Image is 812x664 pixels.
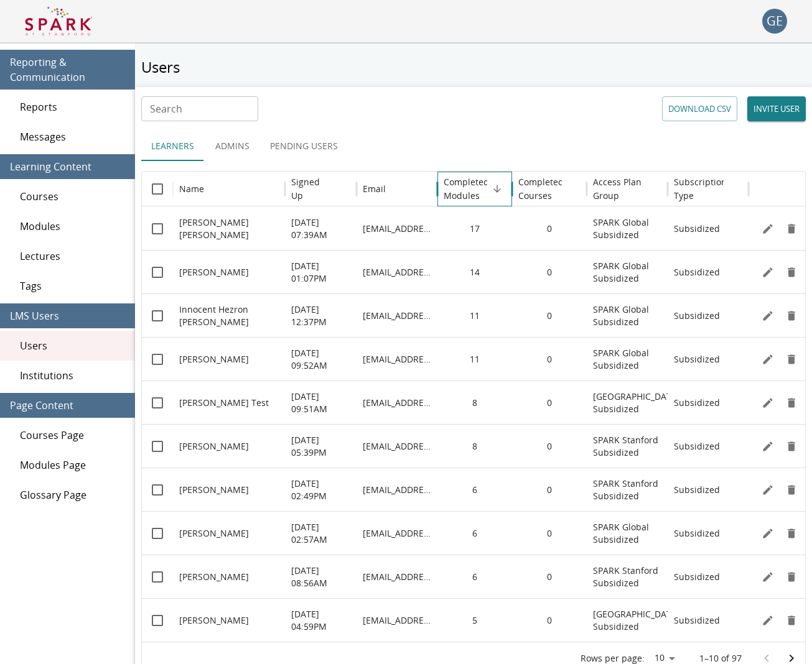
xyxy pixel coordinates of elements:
div: 8 [437,380,512,424]
div: 0 [512,424,587,468]
span: Tags [20,279,125,293]
svg: Edit [762,397,774,409]
p: SPARK Stanford Subsidized [593,434,661,459]
button: Delete [782,568,801,586]
div: 11 [437,337,512,380]
button: Sort [725,180,742,198]
p: SPARK Global Subsidized [593,303,661,328]
p: [PERSON_NAME] [179,353,249,366]
svg: Remove [785,266,798,279]
p: Innocent Hezron [PERSON_NAME] [179,303,279,328]
span: Courses Page [20,428,125,443]
button: Delete [782,307,801,325]
div: 0 [512,250,587,293]
button: Edit [758,307,777,325]
svg: Edit [762,353,774,366]
div: innocenthezron73@gmail.com [357,293,437,337]
p: [DATE] 02:49PM [291,477,350,502]
p: [DATE] 09:51AM [291,390,350,415]
p: [PERSON_NAME] [179,484,249,496]
svg: Edit [762,484,774,496]
div: 6 [437,468,512,511]
div: 0 [512,468,587,511]
p: [PERSON_NAME] [179,440,249,453]
p: [DATE] 09:52AM [291,347,350,372]
p: Subsidized [674,310,720,322]
svg: Remove [785,223,798,235]
div: emade.nkwelle@ubuea.cm [357,206,437,250]
p: Subsidized [674,484,720,496]
div: 0 [512,337,587,380]
button: Delete [782,437,801,456]
button: Edit [758,394,777,412]
span: Reports [20,99,125,114]
button: Edit [758,611,777,630]
span: Modules [20,219,125,234]
h5: Users [135,57,812,77]
div: 0 [512,511,587,555]
div: segda.abdoulaye@yahoo.fr [357,511,437,555]
button: Delete [782,219,801,238]
p: SPARK Global Subsidized [593,347,661,372]
div: user types [141,131,806,161]
div: 0 [512,206,587,250]
p: Subsidized [674,353,720,366]
div: jwonkim@stanford.edu [357,424,437,468]
button: Pending Users [260,131,348,161]
svg: Remove [785,440,798,453]
button: Download CSV [662,96,737,121]
button: Delete [782,350,801,369]
button: Edit [758,219,777,238]
svg: Remove [785,397,798,409]
div: 5 [437,598,512,642]
button: Invite user [747,96,806,121]
div: 0 [512,555,587,598]
span: Messages [20,129,125,144]
span: Glossary Page [20,487,125,502]
p: [DATE] 02:57AM [291,521,350,546]
p: [DATE] 01:07PM [291,260,350,285]
button: Edit [758,350,777,369]
h6: Access Plan Group [593,175,661,203]
div: 0 [512,293,587,337]
button: Edit [758,568,777,586]
svg: Edit [762,527,774,540]
p: [PERSON_NAME] [179,571,249,583]
p: Subsidized [674,397,720,409]
p: [DATE] 08:56AM [291,565,350,589]
div: 0 [512,380,587,424]
p: [PERSON_NAME] Test [179,397,269,409]
p: [DATE] 05:39PM [291,434,350,459]
img: Logo of SPARK at Stanford [25,6,92,36]
svg: Remove [785,353,798,366]
span: Courses [20,189,125,204]
span: LMS Users [10,308,125,323]
p: Subsidized [674,266,720,279]
p: [DATE] 12:37PM [291,303,350,328]
svg: Edit [762,223,774,235]
span: Lectures [20,249,125,264]
button: Sort [205,180,223,198]
svg: Edit [762,266,774,279]
div: rthelingwani@aibst.edu.zw [357,337,437,380]
svg: Edit [762,571,774,583]
span: Users [20,338,125,353]
button: Edit [758,437,777,456]
div: kttrinh@stanford.edu [357,598,437,642]
p: [GEOGRAPHIC_DATA] Subsidized [593,390,680,415]
svg: Edit [762,440,774,453]
svg: Edit [762,614,774,627]
div: 17 [437,206,512,250]
span: Institutions [20,368,125,383]
div: 14 [437,250,512,293]
p: SPARK Stanford Subsidized [593,565,661,589]
div: g.ehrenk@gmail.com [357,380,437,424]
svg: Remove [785,614,798,627]
span: Page Content [10,398,125,413]
p: [GEOGRAPHIC_DATA] Subsidized [593,608,680,633]
p: Subsidized [674,223,720,235]
div: dmendel1@stanford.edu [357,468,437,511]
p: SPARK Global Subsidized [593,260,661,285]
p: [PERSON_NAME] [179,266,249,279]
p: Subsidized [674,440,720,453]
